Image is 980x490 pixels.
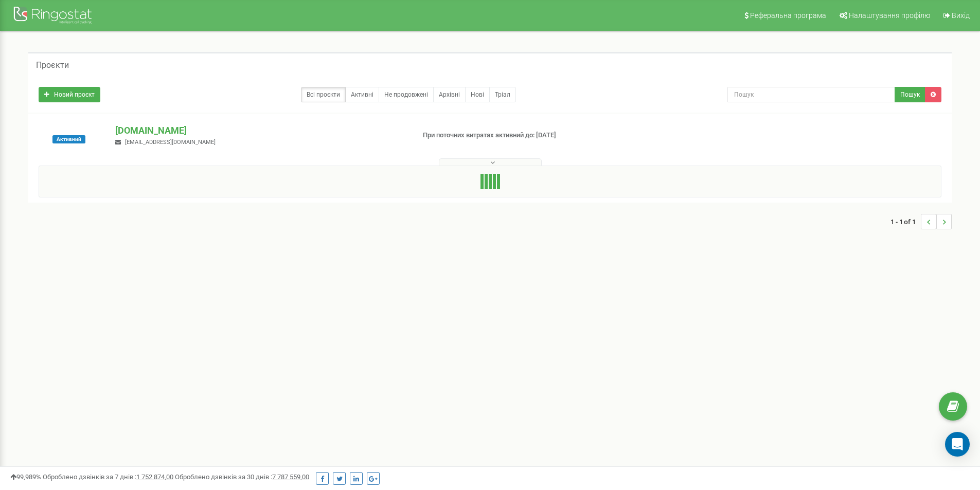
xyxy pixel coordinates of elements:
[301,87,346,102] a: Всі проєкти
[433,87,466,102] a: Архівні
[727,87,895,102] input: Пошук
[890,214,921,229] span: 1 - 1 of 1
[890,204,952,240] nav: ...
[272,473,309,481] u: 7 787 559,00
[39,87,100,102] a: Новий проєкт
[945,432,970,457] div: Open Intercom Messenger
[10,473,41,481] span: 99,989%
[379,87,434,102] a: Не продовжені
[750,11,826,20] span: Реферальна програма
[43,473,173,481] span: Оброблено дзвінків за 7 днів :
[423,131,637,140] p: При поточних витратах активний до: [DATE]
[849,11,930,20] span: Налаштування профілю
[175,473,309,481] span: Оброблено дзвінків за 30 днів :
[52,135,85,143] span: Активний
[465,87,490,102] a: Нові
[895,87,925,102] button: Пошук
[136,473,173,481] u: 1 752 874,00
[125,139,216,146] span: [EMAIL_ADDRESS][DOMAIN_NAME]
[952,11,970,20] span: Вихід
[345,87,379,102] a: Активні
[115,124,406,137] p: [DOMAIN_NAME]
[489,87,516,102] a: Тріал
[36,61,69,70] h5: Проєкти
